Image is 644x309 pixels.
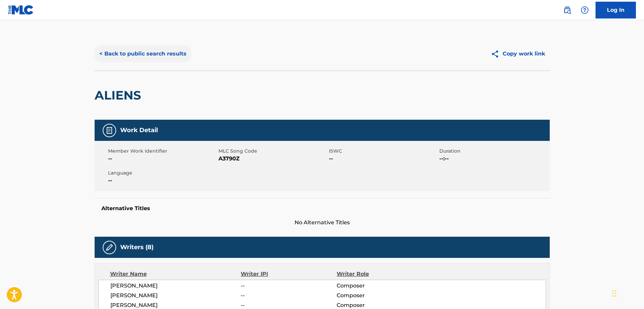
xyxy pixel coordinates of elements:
[491,50,503,58] img: Copy work link
[120,126,158,134] h5: Work Detail
[8,5,34,15] img: MLC Logo
[610,277,644,309] iframe: Chat Widget
[108,148,217,155] span: Member Work Identifier
[439,155,548,163] span: --:--
[596,2,636,18] a: Log In
[337,282,424,290] span: Composer
[105,126,113,134] img: Work Detail
[439,148,548,155] span: Duration
[329,155,438,163] span: --
[110,292,241,300] span: [PERSON_NAME]
[578,3,591,17] div: Help
[329,148,438,155] span: ISWC
[110,282,241,290] span: [PERSON_NAME]
[218,155,327,163] span: A3790Z
[95,88,144,103] h2: ALIENS
[581,6,589,14] img: help
[561,3,574,17] a: Public Search
[241,282,336,290] span: --
[101,205,543,212] h5: Alternative Titles
[95,45,191,62] button: < Back to public search results
[241,270,337,278] div: Writer IPI
[120,243,154,251] h5: Writers (8)
[337,270,424,278] div: Writer Role
[108,177,217,185] span: --
[218,148,327,155] span: MLC Song Code
[241,292,336,300] span: --
[110,270,241,278] div: Writer Name
[108,169,217,177] span: Language
[486,45,550,62] button: Copy work link
[108,155,217,163] span: --
[612,283,616,304] div: Drag
[337,292,424,300] span: Composer
[563,6,571,14] img: search
[95,219,550,227] span: No Alternative Titles
[105,243,113,252] img: Writers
